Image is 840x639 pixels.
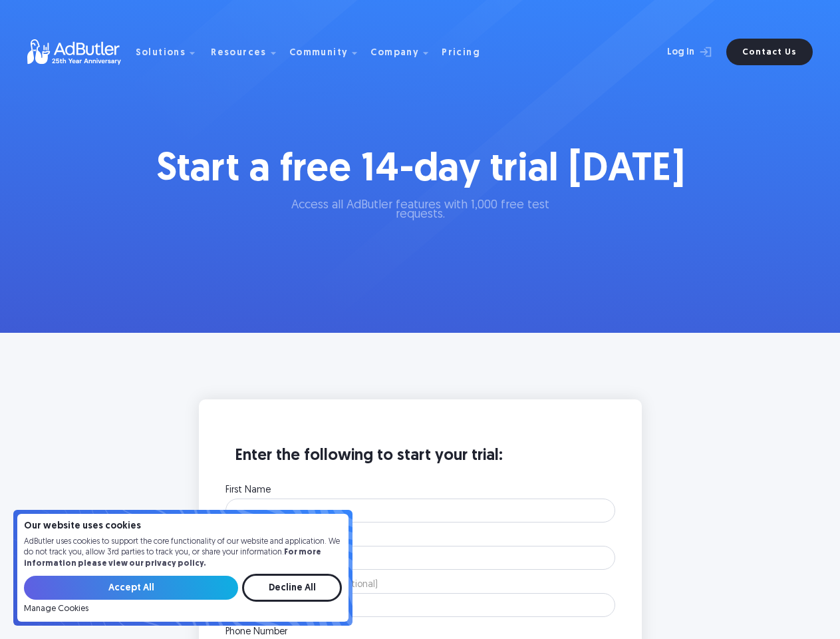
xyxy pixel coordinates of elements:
label: Business / Account Name [225,580,615,590]
div: Company [370,49,419,58]
div: Resources [211,31,287,73]
h4: Our website uses cookies [24,522,342,531]
p: Access all AdButler features with 1,000 free test requests. [271,201,570,220]
div: Solutions [136,31,206,73]
a: Log In [632,39,718,65]
div: Pricing [442,49,480,58]
p: AdButler uses cookies to support the core functionality of our website and application. We do not... [24,536,342,570]
h3: Enter the following to start your trial: [225,446,615,479]
div: Company [370,31,439,73]
a: Manage Cookies [24,604,88,614]
input: Decline All [242,574,342,602]
h1: Start a free 14-day trial [DATE] [152,146,689,194]
div: Solutions [136,49,186,58]
input: Accept All [24,576,238,600]
div: Resources [211,49,267,58]
label: First Name [225,486,615,495]
div: Community [289,31,368,73]
label: Last Name [225,533,615,542]
div: Community [289,49,349,58]
form: Email Form [24,574,342,614]
a: Pricing [442,46,491,58]
a: Contact Us [726,39,813,65]
label: Phone Number [225,628,615,637]
span: (Optional) [335,580,378,590]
